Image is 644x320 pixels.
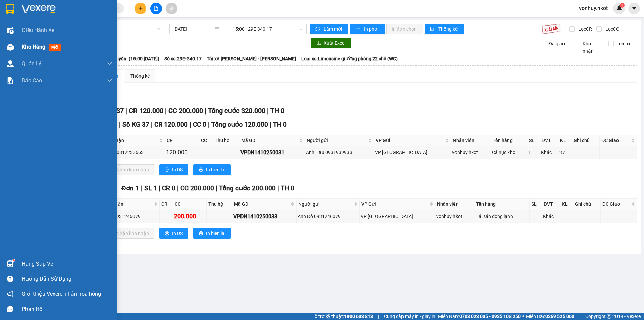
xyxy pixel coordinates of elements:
button: printerIn biên lai [193,164,231,175]
span: In biên lai [206,230,225,237]
span: VP Gửi [376,137,444,144]
span: caret-down [631,5,637,11]
span: printer [199,231,203,236]
button: plus [135,3,146,14]
button: caret-down [628,3,640,14]
span: Miền Bắc [526,313,574,320]
div: 1 [531,213,541,220]
div: Anh Đô 0931246079 [298,213,358,220]
div: VPDN1410250033 [233,212,295,221]
td: VPDN1410250033 [232,210,297,223]
span: Trên xe [614,40,634,47]
span: Người gửi [307,137,367,144]
span: Mã GD [241,137,298,144]
span: Người nhận [98,200,152,208]
span: | [119,121,121,128]
span: bar-chart [430,27,436,32]
div: Khác [543,213,559,220]
th: CR [160,199,173,210]
span: | [208,121,210,128]
th: ĐVT [540,135,558,146]
span: down [107,78,112,83]
span: sync [315,27,321,32]
th: Nhân viên [435,199,474,210]
span: Hỗ trợ kỹ thuật: [311,313,373,320]
button: file-add [150,3,162,14]
span: ↔ [GEOGRAPHIC_DATA] [3,34,56,50]
span: Tổng cước 120.000 [211,121,268,128]
span: aim [169,6,174,11]
div: VP [GEOGRAPHIC_DATA] [361,213,434,220]
img: warehouse-icon [7,60,14,67]
span: copyright [607,314,611,319]
span: ĐC Giao [601,137,630,144]
td: VPDN1410250031 [239,146,305,159]
span: Xuất Excel [324,39,345,47]
div: Cá nục kho [492,149,526,156]
span: Tài xế: [PERSON_NAME] - [PERSON_NAME] [207,55,296,62]
img: icon-new-feature [616,5,622,11]
span: TH 0 [270,107,284,115]
th: Thu hộ [207,199,233,210]
div: vonhuy.hkot [452,149,490,156]
span: CR 120.000 [129,107,163,115]
span: Người nhận [99,137,158,144]
button: printerIn phơi [350,24,385,34]
span: Đơn 1 [121,184,139,192]
div: Phản hồi [22,304,112,314]
span: Làm mới [324,25,343,33]
div: 37 [559,149,571,156]
th: CC [173,199,207,210]
span: Quản Lý [22,59,41,68]
span: download [316,41,321,46]
span: ĐC Giao [602,200,630,208]
th: KL [558,135,572,146]
span: | [190,121,191,128]
span: 1 [621,3,623,8]
button: bar-chartThống kê [425,24,464,34]
span: Tổng cước 200.000 [219,184,276,192]
span: question-circle [7,276,13,282]
span: CR 0 [162,184,175,192]
span: Miền Nam [438,313,521,320]
span: Mã GD [234,200,289,208]
span: | [378,313,379,320]
span: CC 200.000 [180,184,214,192]
button: syncLàm mới [310,24,348,34]
th: CR [165,135,199,146]
span: | [165,107,167,115]
th: SL [530,199,542,210]
span: | [267,107,269,115]
span: Thống kê [438,25,459,33]
span: VP Gửi [361,200,428,208]
div: Thống kê [130,72,150,80]
span: In phơi [364,25,379,33]
div: 200.000 [174,212,205,221]
span: Đã giao [546,40,568,47]
sup: 1 [13,259,15,261]
span: plus [138,6,143,11]
strong: CHUYỂN PHÁT NHANH HK BUSLINES [6,5,52,27]
span: SAPA, LÀO CAI ↔ [GEOGRAPHIC_DATA] [3,29,56,50]
div: Hàng sắp về [22,259,112,269]
span: Kho nhận [580,40,603,55]
div: Hải sản đông lạnh [475,213,528,220]
div: Anh Đô 0931246079 [97,213,158,220]
div: vonhuy.hkot [436,213,473,220]
th: CC [199,135,213,146]
span: CR 120.000 [154,121,188,128]
span: vonhuy.hkot [574,4,613,12]
span: Giới thiệu Vexere, nhận hoa hồng [22,290,101,298]
span: | [579,313,580,320]
span: TH 0 [273,121,287,128]
span: | [270,121,271,128]
img: warehouse-icon [7,44,14,51]
th: Thu hộ [213,135,239,146]
span: In DS [172,230,183,237]
span: ↔ [GEOGRAPHIC_DATA] [5,39,56,50]
span: | [141,184,143,192]
span: | [151,121,153,128]
span: In biên lai [206,166,225,173]
div: VP [GEOGRAPHIC_DATA] [375,149,450,156]
div: Hướng dẫn sử dụng [22,274,112,284]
